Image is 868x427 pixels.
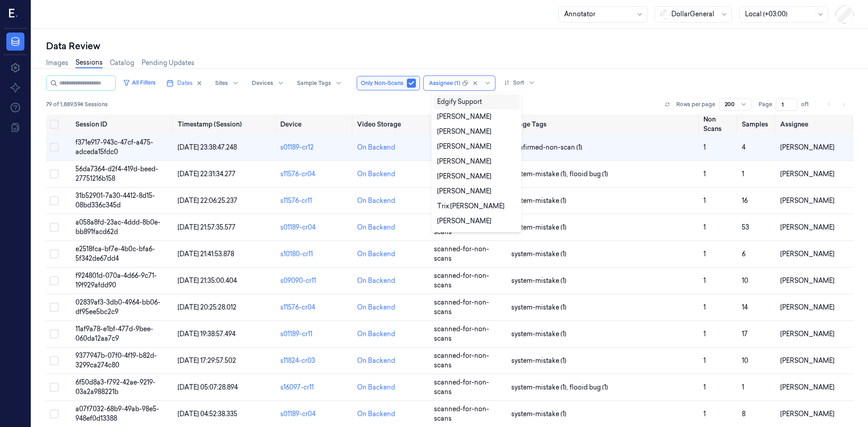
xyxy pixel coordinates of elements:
[357,276,395,286] div: On Backend
[75,165,158,183] span: 56da7364-d2f4-419d-beed-27751216b158
[801,100,816,108] span: of 1
[780,303,835,311] span: [PERSON_NAME]
[437,187,491,196] div: [PERSON_NAME]
[177,79,193,87] span: Dates
[280,143,350,152] div: s01189-cr12
[703,223,706,231] span: 1
[742,357,748,365] span: 10
[357,303,395,312] div: On Backend
[50,356,59,365] button: Select row
[703,250,706,258] span: 1
[110,58,134,68] a: Catalog
[742,277,748,285] span: 10
[277,114,354,134] th: Device
[50,383,59,392] button: Select row
[357,329,395,339] div: On Backend
[508,114,700,134] th: Image Tags
[437,127,491,136] div: [PERSON_NAME]
[437,142,491,151] div: [PERSON_NAME]
[357,249,395,259] div: On Backend
[437,172,491,181] div: [PERSON_NAME]
[742,330,748,338] span: 17
[437,157,491,166] div: [PERSON_NAME]
[703,357,706,365] span: 1
[780,143,835,151] span: [PERSON_NAME]
[742,223,749,231] span: 53
[178,223,236,231] span: [DATE] 21:57:35.577
[361,79,403,87] span: Only Non-Scans
[434,405,489,422] span: scanned-for-non-scans
[434,325,489,343] span: scanned-for-non-scans
[703,330,706,338] span: 1
[280,356,350,366] div: s11824-cr03
[174,114,277,134] th: Timestamp (Session)
[511,409,566,419] span: system-mistake (1)
[50,143,59,152] button: Select row
[75,218,160,236] span: a058a8fd-23ac-4ddd-8b0e-bb891facd62d
[703,303,706,311] span: 1
[75,405,159,422] span: a07f7032-68b9-49ab-98e5-948ef0d13388
[50,223,59,232] button: Select row
[777,114,854,134] th: Assignee
[357,383,395,392] div: On Backend
[742,170,744,178] span: 1
[72,114,175,134] th: Session ID
[280,329,350,339] div: s01189-cr11
[780,223,835,231] span: [PERSON_NAME]
[511,329,566,339] span: system-mistake (1)
[434,245,489,263] span: scanned-for-non-scans
[357,196,395,206] div: On Backend
[511,383,570,392] span: system-mistake (1) ,
[178,383,238,391] span: [DATE] 05:07:28.894
[280,409,350,419] div: s01189-cr04
[759,100,772,108] span: Page
[50,196,59,205] button: Select row
[178,277,237,285] span: [DATE] 21:35:00.404
[178,250,234,258] span: [DATE] 21:41:53.878
[280,169,350,179] div: s11576-cr04
[50,120,59,129] button: Select all
[50,249,59,258] button: Select row
[570,169,608,179] span: flooid bug (1)
[75,138,153,156] span: f371e917-943c-47cf-a475-adceda15fdc0
[75,352,157,369] span: 9377947b-07f0-4f19-b82d-3299ca274c80
[780,277,835,285] span: [PERSON_NAME]
[780,170,835,178] span: [PERSON_NAME]
[437,112,491,122] div: [PERSON_NAME]
[178,357,236,365] span: [DATE] 17:29:57.502
[780,330,835,338] span: [PERSON_NAME]
[357,356,395,366] div: On Backend
[703,277,706,285] span: 1
[50,409,59,418] button: Select row
[75,192,155,209] span: 31b52901-7a30-4412-8d15-08bd336c345d
[178,197,237,205] span: [DATE] 22:06:25.237
[437,216,491,226] div: [PERSON_NAME]
[280,249,350,259] div: s10180-cr11
[434,352,489,369] span: scanned-for-non-scans
[742,250,745,258] span: 6
[354,114,430,134] th: Video Storage
[75,378,156,396] span: 6f50d8a3-f792-42ae-9219-03a2a988221b
[676,100,715,108] p: Rows per page
[75,58,103,68] a: Sessions
[742,303,748,311] span: 14
[430,114,507,134] th: Session Tags
[437,97,482,107] div: Edgify Support
[119,75,159,90] button: All Filters
[357,223,395,232] div: On Backend
[511,223,566,232] span: system-mistake (1)
[738,114,777,134] th: Samples
[511,196,566,206] span: system-mistake (1)
[511,276,566,286] span: system-mistake (1)
[50,329,59,338] button: Select row
[780,410,835,418] span: [PERSON_NAME]
[280,383,350,392] div: s16097-cr11
[703,143,706,151] span: 1
[357,143,395,152] div: On Backend
[780,197,835,205] span: [PERSON_NAME]
[75,298,160,316] span: 02839af3-3db0-4964-bb06-df95ee5bc2c9
[357,409,395,419] div: On Backend
[434,298,489,316] span: scanned-for-non-scans
[780,357,835,365] span: [PERSON_NAME]
[742,197,748,205] span: 16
